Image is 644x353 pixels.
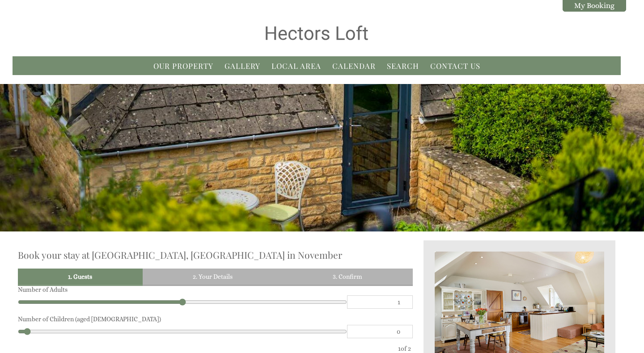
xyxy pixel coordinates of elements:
a: Contact Us [430,61,480,71]
a: Local Area [271,61,321,71]
a: Search [387,61,419,71]
a: 3. Confirm [283,269,413,285]
img: Hectors Loft [261,17,373,50]
a: 2. Your Details [143,269,283,285]
label: Number of Adults [18,286,413,293]
a: Calendar [332,61,376,71]
a: Gallery [225,61,260,71]
span: 1 [398,345,401,352]
h2: Book your stay at [GEOGRAPHIC_DATA], [GEOGRAPHIC_DATA] in November [18,248,413,261]
a: 1. Guests [18,269,143,285]
a: Our Property [153,61,213,71]
label: Number of Children (aged [DEMOGRAPHIC_DATA]) [18,315,413,323]
div: of 2 [396,345,413,352]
